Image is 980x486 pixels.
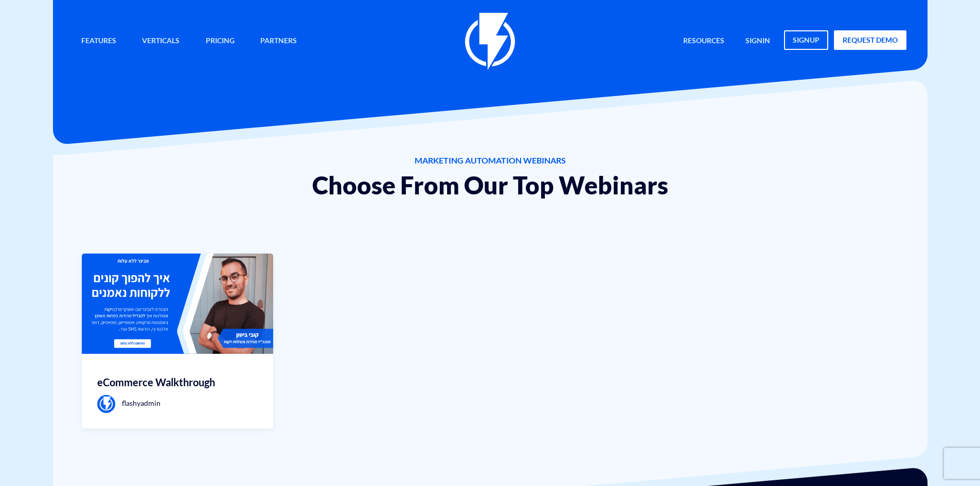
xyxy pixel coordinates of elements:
[784,30,828,50] a: signup
[122,399,161,407] span: flashyadmin
[134,30,187,52] a: Verticals
[675,30,732,52] a: Resources
[53,172,928,199] h2: Choose From Our Top Webinars
[82,254,274,354] img: webinar-default.png
[53,155,928,167] span: MARKETING AUTOMATION WEBINARS
[253,30,305,52] a: Partners
[738,30,778,52] a: signin
[834,30,906,50] a: request demo
[97,374,258,390] h3: eCommerce Walkthrough
[74,30,124,52] a: Features
[198,30,242,52] a: Pricing
[82,254,274,428] a: eCommerce Walkthrough flashyadmin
